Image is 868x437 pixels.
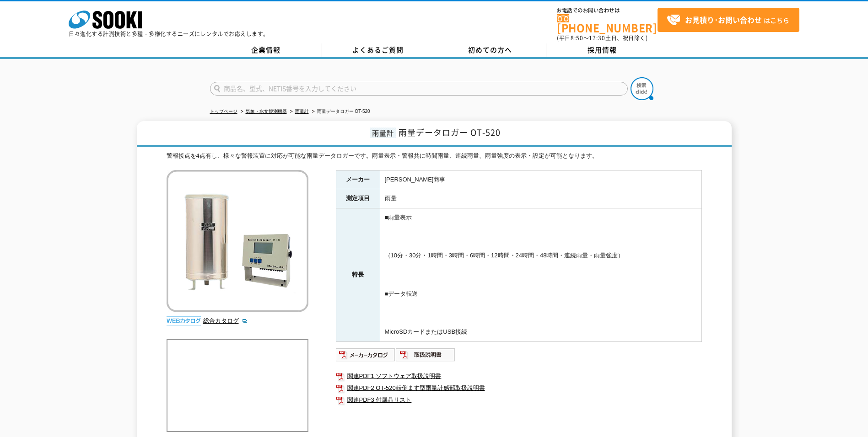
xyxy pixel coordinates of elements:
img: 雨量データロガー OT-520 [167,170,308,312]
strong: お見積り･お問い合わせ [685,14,762,25]
input: 商品名、型式、NETIS番号を入力してください [210,82,628,96]
a: 雨量計 [295,109,309,114]
span: お電話でのお問い合わせは [557,8,658,13]
a: [PHONE_NUMBER] [557,14,658,33]
a: 採用情報 [546,43,658,57]
span: 17:30 [589,34,605,42]
img: webカタログ [167,316,201,325]
th: 特長 [336,208,380,341]
span: 8:50 [571,34,583,42]
img: btn_search.png [631,77,653,100]
a: 関連PDF2 OT-520転倒ます型雨量計感部取扱説明書 [336,382,702,394]
span: 雨量計 [370,128,396,138]
span: 初めての方へ [468,45,512,55]
a: 関連PDF1 ソフトウェア取扱説明書 [336,370,702,382]
div: 警報接点を4点有し、様々な警報装置に対応が可能な雨量データロガーです。雨量表示・警報共に時間雨量、連続雨量、雨量強度の表示・設定が可能となります。 [167,151,702,161]
td: ■雨量表示 （10分・30分・1時間・3時間・6時間・12時間・24時間・48時間・連続雨量・雨量強度） ■データ転送 MicroSDカードまたはUSB接続 [380,208,701,341]
a: 企業情報 [210,43,322,57]
span: 雨量データロガー OT-520 [399,126,501,139]
li: 雨量データロガー OT-520 [310,107,370,117]
th: メーカー [336,170,380,189]
th: 測定項目 [336,189,380,208]
p: 日々進化する計測技術と多種・多様化するニーズにレンタルでお応えします。 [69,31,269,37]
a: 関連PDF3 付属品リスト [336,394,702,406]
a: トップページ [210,109,237,114]
td: 雨量 [380,189,701,208]
a: 初めての方へ [434,43,546,57]
a: お見積り･お問い合わせはこちら [658,8,799,32]
a: よくあるご質問 [322,43,434,57]
span: はこちら [667,13,789,27]
img: 取扱説明書 [396,347,456,362]
a: 気象・水文観測機器 [246,109,287,114]
span: (平日 ～ 土日、祝日除く) [557,34,647,42]
img: メーカーカタログ [336,347,396,362]
a: 取扱説明書 [396,353,456,360]
td: [PERSON_NAME]商事 [380,170,701,189]
a: メーカーカタログ [336,353,396,360]
a: 総合カタログ [203,317,248,324]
